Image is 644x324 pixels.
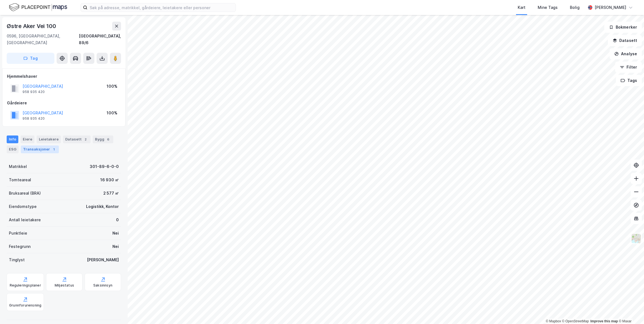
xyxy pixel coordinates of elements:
div: Tinglyst [9,257,25,263]
div: Leietakere [37,135,61,143]
div: Mine Tags [538,4,558,11]
button: Tags [616,75,642,86]
button: Analyse [610,48,642,59]
input: Søk på adresse, matrikkel, gårdeiere, leietakere eller personer [87,3,236,12]
button: Bokmerker [604,22,642,33]
button: Tag [7,53,54,64]
div: Østre Aker Vei 100 [7,22,57,31]
div: Logistikk, Kontor [86,203,119,210]
div: Datasett [63,135,90,143]
div: Matrikkel [9,163,27,170]
div: Tomteareal [9,177,31,183]
button: Filter [615,62,642,73]
div: Hjemmelshaver [7,73,121,80]
div: 100% [107,110,117,116]
div: [PERSON_NAME] [595,4,626,11]
a: OpenStreetMap [562,319,589,323]
div: [GEOGRAPHIC_DATA], 89/6 [79,33,121,46]
div: 2 [83,137,88,142]
div: Festegrunn [9,243,31,250]
a: Mapbox [546,319,561,323]
div: Miljøstatus [55,283,74,288]
div: Grunnforurensning [9,303,41,308]
div: [PERSON_NAME] [87,257,119,263]
div: Gårdeiere [7,100,121,106]
div: 958 935 420 [22,90,45,94]
div: Kart [518,4,525,11]
div: Kontrollprogram for chat [616,297,644,324]
div: Info [7,135,18,143]
div: Nei [112,230,119,237]
div: 100% [107,83,117,90]
iframe: Chat Widget [616,297,644,324]
div: Punktleie [9,230,27,237]
div: 16 930 ㎡ [100,177,119,183]
div: Nei [112,243,119,250]
div: 6 [105,137,111,142]
img: Z [631,233,642,244]
div: 0596, [GEOGRAPHIC_DATA], [GEOGRAPHIC_DATA] [7,33,79,46]
div: Bolig [570,4,580,11]
a: Improve this map [590,319,618,323]
div: Saksinnsyn [93,283,112,288]
div: Antall leietakere [9,217,41,223]
div: 0 [116,217,119,223]
div: ESG [7,145,19,153]
button: Datasett [608,35,642,46]
div: Eiendomstype [9,203,37,210]
div: Eiere [21,135,34,143]
div: 1 [51,147,57,152]
div: Bygg [93,135,113,143]
div: Bruksareal (BRA) [9,190,41,197]
div: Reguleringsplaner [10,283,41,288]
img: logo.f888ab2527a4732fd821a326f86c7f29.svg [9,2,67,12]
div: 2 577 ㎡ [103,190,119,197]
div: 301-89-6-0-0 [90,163,119,170]
div: 958 935 420 [22,116,45,121]
div: Transaksjoner [21,145,59,153]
